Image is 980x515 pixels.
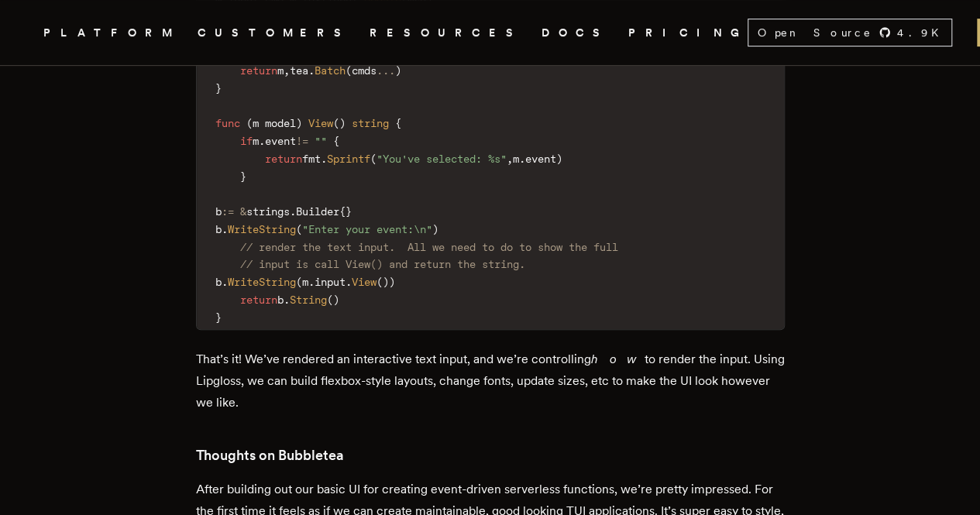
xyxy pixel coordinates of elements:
[296,276,302,288] span: (
[246,205,290,218] span: strings
[284,64,290,77] span: ,
[513,153,519,165] span: m
[240,135,253,147] span: if
[308,276,315,288] span: .
[315,276,346,288] span: input
[308,64,315,77] span: .
[389,276,395,288] span: )
[253,135,259,147] span: m
[302,153,321,165] span: fmt
[215,276,222,288] span: b
[259,135,265,147] span: .
[308,117,333,129] span: View
[383,276,389,288] span: )
[290,64,308,77] span: tea
[196,348,785,414] p: That’s it! We’ve rendered an interactive text input, and we’re controlling to render the input. U...
[240,205,246,218] span: &
[327,294,333,306] span: (
[321,153,327,165] span: .
[222,223,228,235] span: .
[628,23,748,43] a: PRICING
[296,205,339,218] span: Builder
[215,205,222,218] span: b
[284,294,290,306] span: .
[296,223,302,235] span: (
[246,117,253,129] span: (
[222,276,228,288] span: .
[525,153,556,165] span: event
[290,205,296,218] span: .
[333,135,339,147] span: {
[228,223,296,235] span: WriteString
[352,276,377,288] span: View
[296,117,302,129] span: )
[377,64,395,77] span: ...
[395,117,401,129] span: {
[370,153,377,165] span: (
[591,352,645,366] em: how
[346,276,352,288] span: .
[542,23,610,43] a: DOCS
[897,25,948,40] span: 4.9 K
[253,117,296,129] span: m model
[556,153,562,165] span: )
[377,153,507,165] span: "You've selected: %s"
[296,135,308,147] span: !=
[507,153,513,165] span: ,
[240,241,618,253] span: // render the text input. All we need to do to show the full
[265,135,296,147] span: event
[215,82,222,94] span: }
[215,223,222,235] span: b
[352,64,377,77] span: cmds
[327,153,370,165] span: Sprintf
[333,117,339,129] span: (
[339,117,346,129] span: )
[265,153,302,165] span: return
[346,205,352,218] span: }
[240,170,246,183] span: }
[277,294,284,306] span: b
[228,276,296,288] span: WriteString
[277,64,284,77] span: m
[240,294,277,306] span: return
[240,258,525,270] span: // input is call View() and return the string.
[346,64,352,77] span: (
[432,223,438,235] span: )
[519,153,525,165] span: .
[240,64,277,77] span: return
[370,23,523,43] button: RESOURCES
[215,117,240,129] span: func
[43,23,179,43] button: PLATFORM
[290,294,327,306] span: String
[339,205,346,218] span: {
[377,276,383,288] span: (
[222,205,234,218] span: :=
[198,23,351,43] a: CUSTOMERS
[315,64,346,77] span: Batch
[302,276,308,288] span: m
[196,445,785,466] h3: Thoughts on Bubbletea
[315,135,327,147] span: ""
[758,25,872,40] span: Open Source
[395,64,401,77] span: )
[302,223,432,235] span: "Enter your event:\n"
[333,294,339,306] span: )
[352,117,389,129] span: string
[215,311,222,324] span: }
